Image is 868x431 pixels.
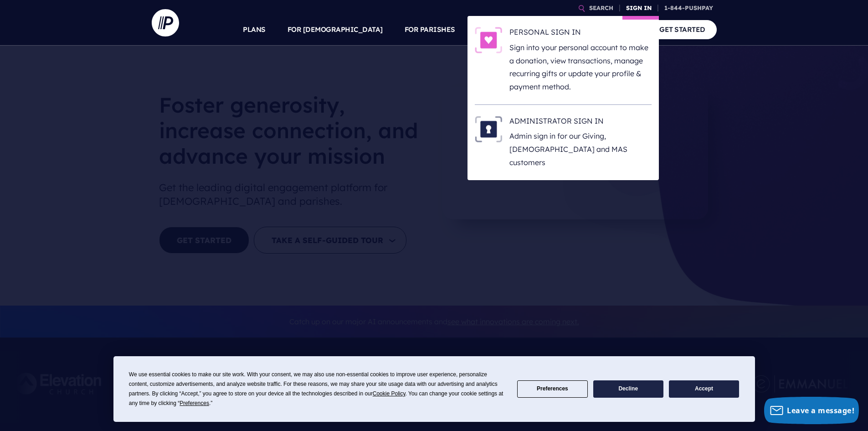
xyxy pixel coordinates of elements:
a: ADMINISTRATOR SIGN IN - Illustration ADMINISTRATOR SIGN IN Admin sign in for our Giving, [DEMOGRA... [475,116,652,169]
img: ADMINISTRATOR SIGN IN - Illustration [475,116,502,142]
a: FOR [DEMOGRAPHIC_DATA] [288,14,383,46]
p: Admin sign in for our Giving, [DEMOGRAPHIC_DATA] and MAS customers [509,130,652,169]
span: Preferences [180,400,209,406]
button: Leave a message! [764,397,859,424]
a: SOLUTIONS [477,14,518,46]
div: Cookie Consent Prompt [113,356,755,422]
button: Decline [593,380,663,398]
div: We use essential cookies to make our site work. With your consent, we may also use non-essential ... [129,370,506,408]
span: Cookie Policy [373,390,406,397]
a: EXPLORE [539,14,571,46]
span: Leave a message! [787,405,854,415]
p: Sign into your personal account to make a donation, view transactions, manage recurring gifts or ... [509,41,652,93]
button: Accept [669,380,739,398]
a: GET STARTED [648,20,717,39]
a: FOR PARISHES [405,14,455,46]
a: PERSONAL SIGN IN - Illustration PERSONAL SIGN IN Sign into your personal account to make a donati... [475,27,652,93]
img: PERSONAL SIGN IN - Illustration [475,27,502,53]
a: COMPANY [593,14,627,46]
h6: PERSONAL SIGN IN [509,27,652,41]
button: Preferences [517,380,587,398]
h6: ADMINISTRATOR SIGN IN [509,116,652,130]
a: PLANS [243,14,266,46]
